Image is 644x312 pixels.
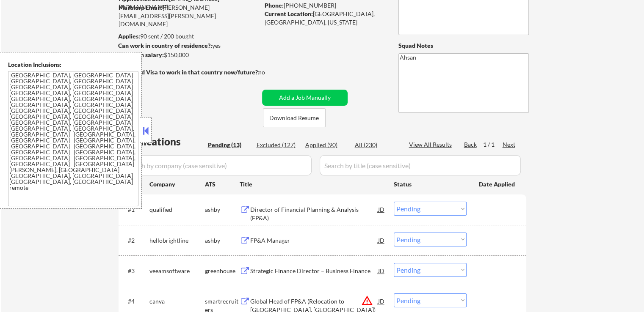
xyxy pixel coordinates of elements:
div: canva [149,297,205,306]
div: $150,000 [118,51,259,59]
div: ashby [205,236,240,245]
div: ATS [205,180,240,189]
div: JD [377,233,386,248]
div: Strategic Finance Director – Business Finance [250,267,378,275]
div: JD [377,263,386,278]
div: Director of Financial Planning & Analysis (FP&A) [250,205,378,222]
div: [GEOGRAPHIC_DATA], [GEOGRAPHIC_DATA], [US_STATE] [265,10,384,26]
strong: Mailslurp Email: [119,4,163,11]
strong: Current Location: [265,10,313,17]
div: Back [464,140,478,149]
div: [PHONE_NUMBER] [265,1,384,10]
input: Search by company (case sensitive) [121,155,312,175]
div: #4 [128,297,143,306]
div: Date Applied [479,180,516,189]
div: Pending (13) [208,141,250,149]
strong: Minimum salary: [118,51,164,58]
div: [PERSON_NAME][EMAIL_ADDRESS][PERSON_NAME][DOMAIN_NAME] [119,3,259,28]
div: Applied (90) [305,141,348,149]
div: Company [149,180,205,189]
strong: Phone: [265,2,284,9]
strong: Can work in country of residence?: [118,42,212,49]
div: Title [240,180,386,189]
strong: Applies: [118,33,140,40]
div: Status [394,176,467,192]
div: Squad Notes [398,41,529,50]
input: Search by title (case sensitive) [320,155,521,175]
div: veeamsoftware [149,267,205,275]
div: 1 / 1 [483,140,503,149]
div: yes [118,41,257,50]
div: hellobrightline [149,236,205,245]
div: Excluded (127) [257,141,299,149]
div: Location Inclusions: [8,60,138,69]
div: ashby [205,205,240,214]
strong: Will need Visa to work in that country now/future?: [119,68,260,76]
div: Next [503,140,516,149]
div: qualified [149,205,205,214]
div: greenhouse [205,267,240,275]
div: JD [377,202,386,217]
div: #1 [128,205,143,214]
div: no [258,68,282,77]
button: warning_amber [361,295,373,307]
div: View All Results [409,140,454,149]
div: #2 [128,236,143,245]
button: Download Resume [263,108,326,127]
div: #3 [128,267,143,275]
div: 90 sent / 200 bought [118,32,259,41]
div: JD [377,293,386,309]
div: Applications [121,137,205,147]
div: FP&A Manager [250,236,378,245]
div: All (230) [355,141,397,149]
button: Add a Job Manually [262,90,348,106]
